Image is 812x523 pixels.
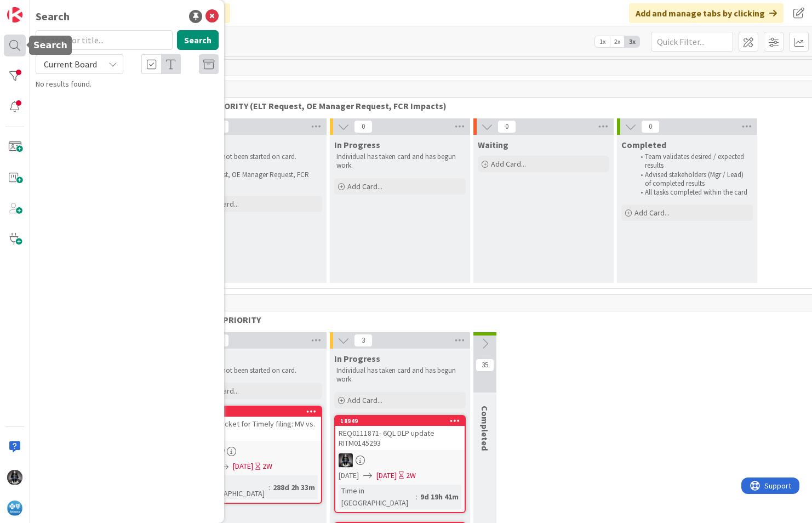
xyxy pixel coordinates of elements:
a: 18949REQ0111871- 6QL DLP update RITM0145293KG[DATE][DATE]2WTime in [GEOGRAPHIC_DATA]:9d 19h 41m [334,415,466,513]
div: Create Ticket for Timely filing: MV vs. HRP [192,417,321,441]
div: Search [36,8,70,25]
img: KG [7,470,22,485]
span: 3 [354,334,373,347]
span: Current Board [44,59,97,70]
span: 1x [595,36,610,47]
span: Add Card... [491,159,526,169]
span: Add Card... [347,395,382,405]
button: Search [177,30,219,50]
div: KG [192,444,321,458]
li: All tasks completed within the card [634,188,751,197]
div: 17821Create Ticket for Timely filing: MV vs. HRP [192,407,321,441]
span: In Progress [334,353,380,364]
span: In Progress [334,139,380,150]
span: Add Card... [347,181,382,191]
input: Search for title... [36,30,173,50]
h5: Search [33,40,67,50]
span: Waiting [478,139,508,150]
p: ELT Request, OE Manager Request, FCR Impacts [193,170,320,189]
p: Work has not been started on card. [193,152,320,161]
a: 17821Create Ticket for Timely filing: MV vs. HRPKG[DATE][DATE]2WTime in [GEOGRAPHIC_DATA]:288d 2h... [191,406,322,504]
li: Team validates desired / expected results [634,152,751,170]
p: Work has not been started on card. [193,366,320,375]
img: KG [339,453,353,468]
img: Visit kanbanzone.com [7,7,22,22]
div: 18949REQ0111871- 6QL DLP update RITM0145293 [335,416,465,450]
div: Time in [GEOGRAPHIC_DATA] [195,475,268,499]
span: Completed [621,139,666,150]
span: 3x [625,36,639,47]
div: Add and manage tabs by clicking [629,3,784,23]
div: 17821 [192,407,321,417]
span: Completed [479,406,490,451]
div: 18949 [340,417,465,425]
span: : [268,481,270,493]
div: 2W [262,461,272,472]
div: No results found. [36,78,219,90]
span: [DATE] [339,470,359,481]
span: 0 [498,120,516,133]
span: 35 [476,359,494,372]
span: [DATE] [233,461,253,472]
span: : [416,491,418,503]
div: 17821 [197,408,321,416]
span: 0 [354,120,373,133]
div: 18949 [335,416,465,426]
div: KG [335,453,465,468]
div: 288d 2h 33m [270,481,318,493]
span: [DATE] [376,470,397,481]
span: Support [23,2,50,15]
div: REQ0111871- 6QL DLP update RITM0145293 [335,426,465,450]
div: 2W [406,470,416,481]
div: Time in [GEOGRAPHIC_DATA] [339,485,416,509]
span: 2x [610,36,625,47]
div: 9d 19h 41m [418,491,461,503]
p: Individual has taken card and has begun work. [336,366,464,384]
p: Individual has taken card and has begun work. [336,152,464,170]
span: Add Card... [634,208,670,218]
img: avatar [7,501,22,516]
span: 0 [641,120,660,133]
input: Quick Filter... [651,32,733,52]
li: Advised stakeholders (Mgr / Lead) of completed results [634,170,751,189]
